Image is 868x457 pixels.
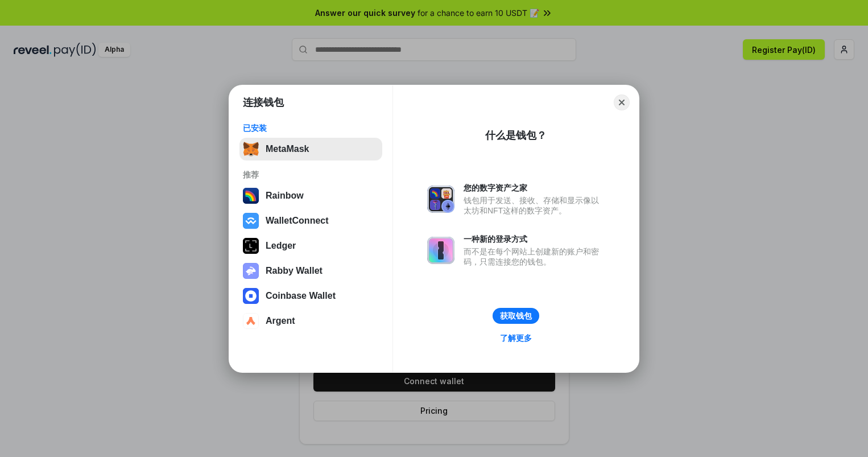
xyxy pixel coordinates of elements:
h1: 连接钱包 [243,96,284,109]
button: WalletConnect [239,209,382,232]
img: svg+xml,%3Csvg%20width%3D%2228%22%20height%3D%2228%22%20viewBox%3D%220%200%2028%2028%22%20fill%3D... [243,288,259,304]
div: Argent [266,316,295,326]
img: svg+xml,%3Csvg%20xmlns%3D%22http%3A%2F%2Fwww.w3.org%2F2000%2Fsvg%22%20fill%3D%22none%22%20viewBox... [427,237,454,264]
button: Argent [239,310,382,332]
button: Rabby Wallet [239,260,382,282]
img: svg+xml,%3Csvg%20width%3D%2228%22%20height%3D%2228%22%20viewBox%3D%220%200%2028%2028%22%20fill%3D... [243,313,259,329]
img: svg+xml,%3Csvg%20fill%3D%22none%22%20height%3D%2233%22%20viewBox%3D%220%200%2035%2033%22%20width%... [243,141,259,157]
div: Ledger [266,241,296,251]
img: svg+xml,%3Csvg%20width%3D%2228%22%20height%3D%2228%22%20viewBox%3D%220%200%2028%2028%22%20fill%3D... [243,213,259,229]
div: 您的数字资产之家 [464,183,605,193]
a: 了解更多 [493,331,539,345]
div: 什么是钱包？ [485,129,547,142]
div: 获取钱包 [500,311,532,321]
button: Rainbow [239,184,382,207]
img: svg+xml,%3Csvg%20xmlns%3D%22http%3A%2F%2Fwww.w3.org%2F2000%2Fsvg%22%20fill%3D%22none%22%20viewBox... [243,263,259,279]
div: Rainbow [266,191,304,201]
img: svg+xml,%3Csvg%20xmlns%3D%22http%3A%2F%2Fwww.w3.org%2F2000%2Fsvg%22%20fill%3D%22none%22%20viewBox... [427,186,454,213]
div: WalletConnect [266,216,329,226]
div: Rabby Wallet [266,266,323,276]
div: MetaMask [266,144,309,154]
div: 已安装 [243,123,379,133]
div: Coinbase Wallet [266,291,336,301]
div: 钱包用于发送、接收、存储和显示像以太坊和NFT这样的数字资产。 [464,195,605,216]
button: Close [614,94,630,110]
div: 一种新的登录方式 [464,234,605,244]
button: Ledger [239,234,382,257]
img: svg+xml,%3Csvg%20xmlns%3D%22http%3A%2F%2Fwww.w3.org%2F2000%2Fsvg%22%20width%3D%2228%22%20height%3... [243,238,259,254]
button: MetaMask [239,138,382,160]
div: 而不是在每个网站上创建新的账户和密码，只需连接您的钱包。 [464,246,605,267]
div: 了解更多 [500,333,532,343]
div: 推荐 [243,170,379,180]
button: 获取钱包 [493,308,539,324]
button: Coinbase Wallet [239,285,382,307]
img: svg+xml,%3Csvg%20width%3D%22120%22%20height%3D%22120%22%20viewBox%3D%220%200%20120%20120%22%20fil... [243,188,259,204]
